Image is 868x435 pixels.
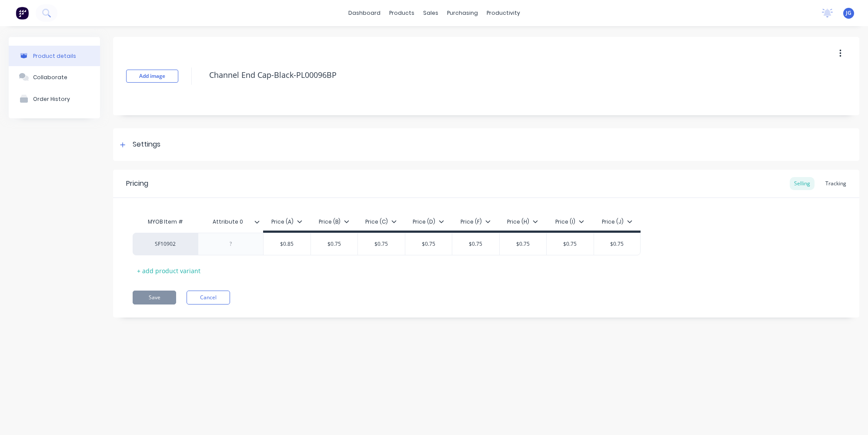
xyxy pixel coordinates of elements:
[482,7,524,20] div: productivity
[319,218,349,226] div: Price (B)
[133,213,198,231] div: MYOB Item #
[461,218,491,226] div: Price (F)
[452,233,499,255] div: $0.75
[555,218,584,226] div: Price (I)
[9,88,100,110] button: Order History
[264,233,310,255] div: $0.85
[133,291,176,304] button: Save
[594,233,641,255] div: $0.75
[133,264,205,278] div: + add product variant
[187,291,230,304] button: Cancel
[311,233,358,255] div: $0.75
[198,213,263,231] div: Attribute 0
[500,233,547,255] div: $0.75
[365,218,397,226] div: Price (C)
[126,70,178,83] button: Add image
[846,9,851,17] span: JG
[602,218,632,226] div: Price (J)
[33,74,67,80] div: Collaborate
[547,233,594,255] div: $0.75
[419,7,443,20] div: sales
[198,211,258,233] div: Attribute 0
[205,65,781,85] textarea: Channel End Cap-Black-PL00096BP
[126,178,148,189] div: Pricing
[133,233,641,255] div: SF10902$0.85$0.75$0.75$0.75$0.75$0.75$0.75$0.75
[790,177,815,190] div: Selling
[33,53,76,59] div: Product details
[344,7,385,20] a: dashboard
[9,46,100,66] button: Product details
[507,218,538,226] div: Price (H)
[385,7,419,20] div: products
[9,66,100,88] button: Collaborate
[141,240,189,248] div: SF10902
[358,233,405,255] div: $0.75
[133,139,160,150] div: Settings
[405,233,452,255] div: $0.75
[16,7,29,20] img: Factory
[443,7,482,20] div: purchasing
[821,177,851,190] div: Tracking
[33,96,70,102] div: Order History
[413,218,444,226] div: Price (D)
[271,218,302,226] div: Price (A)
